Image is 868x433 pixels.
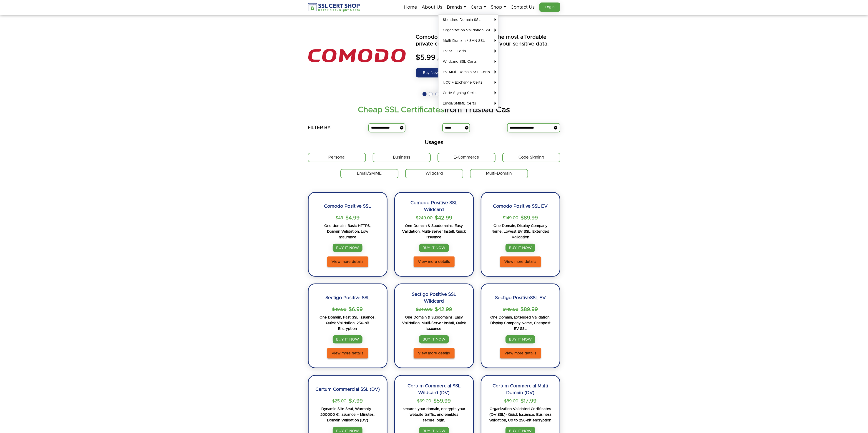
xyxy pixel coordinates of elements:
label: Multi-Domain [470,169,528,178]
span: $42.99 [435,215,452,221]
h5: Usages [308,139,560,146]
a: View more details [500,348,541,358]
h2: Certum Commercial Multi Domain (DV) [488,383,553,396]
p: One Domain, Display Company Name, Lowest EV SSL, Extended Validation [488,223,553,240]
span: $17.99 [521,398,537,405]
p: Dynamic Site Seal, Warranty - 200000 €, Issuance – Minutes, Domain Validation (DV) [315,406,380,423]
a: BUY IT NOW [506,244,535,252]
span: $42.99 [435,306,452,313]
p: $25.00 [332,398,347,405]
a: Home [404,2,417,12]
a: BUY IT NOW [419,335,449,343]
a: View more details [414,348,455,358]
h2: Sectigo Positive SSL [325,291,370,305]
p: $149.00 [503,215,518,221]
h2: Sectigo PositiveSSL EV [495,291,546,305]
span: $59.99 [434,398,451,405]
p: secures your domain, encrypts your website traffic, and enables secure login. [402,406,466,423]
a: Multi Domain / SAN SSL [439,35,498,46]
p: $49 [336,215,343,221]
label: Business [373,153,431,162]
a: View more details [327,256,368,267]
p: $49.00 [332,306,347,313]
h2: Certum Commercial SSL Wildcard (DV) [402,383,466,396]
a: BUY IT NOW [333,244,362,252]
a: Code Signing Certs [439,88,498,98]
p: Organization Validated Certificates (OV SSL)- Quick Issuance, Business validation, Up to 256-bit ... [488,406,553,423]
p: One domain, Basic HTTPS, Domain Validation, Low assurance [325,223,371,240]
span: $89.99 [521,306,538,313]
label: Code Signing [502,153,560,162]
a: Organization Validation SSL [439,25,498,35]
h2: Certum Commercial SSL (DV) [315,383,380,396]
h2: Sectigo Positive SSL Wildcard [402,291,466,305]
a: EV SSL Certs [439,46,498,56]
p: $69.00 [417,398,431,405]
h5: FILTER BY: [308,124,332,131]
p: One Domain, Fast SSL Issuance, Quick Validation, 256-bit Encryption [315,315,380,332]
a: Buy Now [416,68,446,77]
p: $149.00 [503,306,518,313]
a: EV Multi Domain SSL Certs [439,67,498,77]
img: the positive ssl logo is shown above an orange and blue text that says power by seo [308,22,406,90]
strong: Cheap SSL Certificates [358,106,444,114]
a: UCC + Exchange Certs [439,77,498,88]
a: About Us [422,2,442,12]
p: $89.00 [504,398,518,405]
a: View more details [327,348,368,358]
span: $7.99 [349,398,363,405]
p: $249.00 [416,306,433,313]
span: $4.99 [345,215,360,221]
a: Brands [447,2,466,12]
p: One Domain & Subdomains, Easy Validation, Multi-Server Install, Quick Issuance [402,315,466,332]
a: Shop [491,2,506,12]
span: $89.99 [521,215,538,221]
label: Email/SMIME [340,169,398,178]
a: BUY IT NOW [506,335,535,343]
label: E-Commerce [438,153,496,162]
a: Contact Us [511,2,535,12]
span: $5.99 / Year [416,53,560,62]
a: View more details [414,256,455,267]
a: Wildcard SSL Certs [439,56,498,67]
a: Login [539,2,560,12]
h2: Comodo Positive SSL Wildcard [402,199,466,213]
label: Personal [308,153,366,162]
a: BUY IT NOW [333,335,362,343]
a: BUY IT NOW [419,244,449,252]
p: One Domain & Subdomains, Easy Validation, Multi-Server Install, Quick Issuance [402,223,466,240]
a: Email/SMIME Certs [439,98,498,109]
a: Standard Domain SSL [439,15,498,25]
a: View more details [500,256,541,267]
p: One Domain, Extended Validation, Display Company Name, Cheapest EV SSL [488,315,553,332]
span: $6.99 [349,306,363,313]
p: $249.00 [416,215,433,221]
h2: Comodo Positive SSL EV [493,199,548,213]
h2: Comodo Positive SSL [324,199,371,213]
p: Comodo Positive SSL is among the most affordable private certificate for encrypting your sensitiv... [416,34,560,47]
a: Certs [471,2,486,12]
label: Wildcard [405,169,463,178]
img: sslcertshop-logo [308,3,360,12]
